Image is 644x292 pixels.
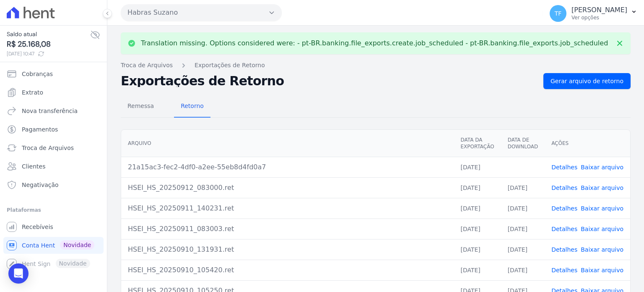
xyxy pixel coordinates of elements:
[581,246,623,253] a: Baixar arquivo
[7,30,90,39] span: Saldo atual
[22,181,59,189] span: Negativação
[454,130,501,157] th: Data da Exportação
[501,198,545,218] td: [DATE]
[551,226,577,232] a: Detalhes
[121,96,161,118] a: Remessa
[3,66,104,82] a: Cobranças
[3,176,104,193] a: Negativação
[454,198,501,218] td: [DATE]
[141,39,608,47] p: Translation missing. Options considered were: - pt-BR.banking.file_exports.create.job_scheduled -...
[3,103,104,119] a: Nova transferência
[551,184,577,191] a: Detalhes
[581,267,623,274] a: Baixar arquivo
[501,260,545,280] td: [DATE]
[22,241,55,250] span: Conta Hent
[551,205,577,212] a: Detalhes
[454,260,501,280] td: [DATE]
[501,130,545,157] th: Data de Download
[555,11,562,16] span: TF
[22,88,43,97] span: Extrato
[7,50,90,58] span: [DATE] 10:47
[571,6,627,14] p: [PERSON_NAME]
[122,97,159,114] span: Remessa
[22,70,53,78] span: Cobranças
[581,184,623,191] a: Baixar arquivo
[581,164,623,171] a: Baixar arquivo
[22,162,45,171] span: Clientes
[7,66,100,272] nav: Sidebar
[8,263,29,284] div: Open Intercom Messenger
[581,226,623,232] a: Baixar arquivo
[581,205,623,212] a: Baixar arquivo
[176,97,209,114] span: Retorno
[128,203,447,213] div: HSEI_HS_20250911_140231.ret
[543,2,644,25] button: TF [PERSON_NAME] Ver opções
[3,237,104,254] a: Conta Hent Novidade
[128,265,447,275] div: HSEI_HS_20250910_105420.ret
[22,223,53,231] span: Recebíveis
[571,14,627,21] p: Ver opções
[7,205,100,215] div: Plataformas
[128,224,447,234] div: HSEI_HS_20250911_083003.ret
[128,245,447,255] div: HSEI_HS_20250910_131931.ret
[454,239,501,260] td: [DATE]
[22,107,78,115] span: Nova transferência
[3,139,104,156] a: Troca de Arquivos
[551,267,577,274] a: Detalhes
[121,130,454,157] th: Arquivo
[121,61,631,70] nav: Breadcrumb
[121,61,173,70] a: Troca de Arquivos
[501,218,545,239] td: [DATE]
[551,164,577,171] a: Detalhes
[545,130,630,157] th: Ações
[501,177,545,198] td: [DATE]
[22,125,58,134] span: Pagamentos
[128,183,447,193] div: HSEI_HS_20250912_083000.ret
[22,144,74,152] span: Troca de Arquivos
[3,121,104,138] a: Pagamentos
[454,218,501,239] td: [DATE]
[121,4,282,21] button: Habras Suzano
[3,158,104,175] a: Clientes
[551,246,577,253] a: Detalhes
[3,84,104,101] a: Extrato
[454,157,501,177] td: [DATE]
[3,218,104,235] a: Recebíveis
[543,73,631,89] a: Gerar arquivo de retorno
[174,96,210,118] a: Retorno
[551,77,623,85] span: Gerar arquivo de retorno
[60,240,94,250] span: Novidade
[501,239,545,260] td: [DATE]
[7,39,90,50] span: R$ 25.168,08
[128,162,447,172] div: 21a15ac3-fec2-4df0-a2ee-55eb8d4fd0a7
[454,177,501,198] td: [DATE]
[121,75,537,87] h2: Exportações de Retorno
[195,61,265,70] a: Exportações de Retorno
